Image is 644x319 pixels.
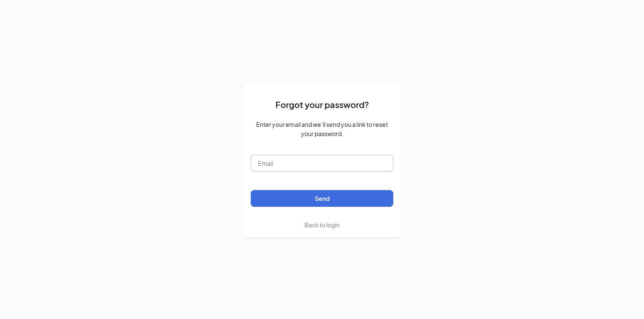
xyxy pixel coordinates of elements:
a: Back to login [304,220,340,229]
span: Enter your email and we’ll send you a link to reset your password. [251,120,393,138]
span: Back to login [304,221,340,229]
input: Email [251,155,393,172]
span: Forgot your password? [275,98,369,111]
button: Send [251,190,393,207]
